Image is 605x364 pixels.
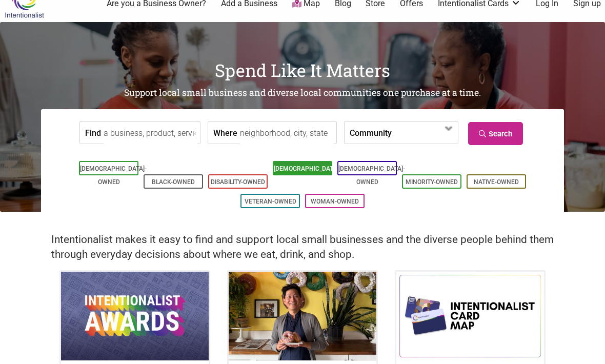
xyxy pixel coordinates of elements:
a: Black-Owned [152,178,195,186]
a: [DEMOGRAPHIC_DATA]-Owned [80,165,147,186]
a: Veteran-Owned [245,198,296,205]
label: Where [213,122,237,144]
label: Community [350,122,392,144]
a: [DEMOGRAPHIC_DATA]-Owned [274,165,340,186]
img: Intentionalist Card Map [396,272,544,360]
input: neighborhood, city, state [240,122,334,145]
a: Native-Owned [474,178,519,186]
a: Woman-Owned [311,198,359,205]
input: a business, product, service [104,122,197,145]
img: King Donuts - Hong Chhuor [229,272,376,360]
a: [DEMOGRAPHIC_DATA]-Owned [338,165,405,186]
h2: Intentionalist makes it easy to find and support local small businesses and the diverse people be... [51,232,554,262]
label: Find [85,122,101,144]
a: Search [468,122,523,145]
img: Intentionalist Awards [61,272,209,360]
a: Minority-Owned [406,178,458,186]
a: Disability-Owned [211,178,265,186]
